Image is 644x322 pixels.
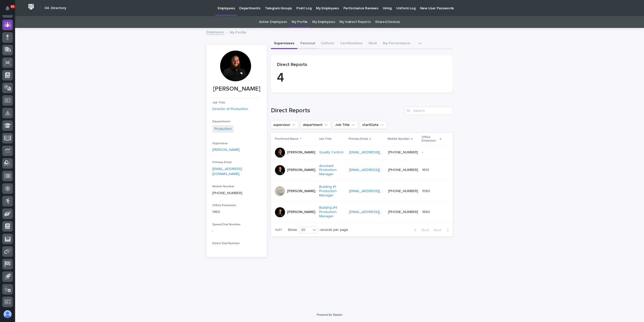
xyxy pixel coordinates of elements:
a: Building #4 Production Manager [319,206,345,218]
p: - [422,149,424,155]
p: Primary Email [349,136,368,142]
p: 1660 [422,209,431,214]
p: 1450 [212,209,261,215]
span: Supervisor [212,142,228,145]
tr: [PERSON_NAME]Assistant Production Manager [EMAIL_ADDRESS][DOMAIN_NAME] [PHONE_NUMBER]16101610 [271,160,453,181]
p: 1060 [422,188,431,193]
h1: Direct Reports [271,107,403,114]
a: [PERSON_NAME] [212,147,240,153]
p: Mobile Number [388,136,410,142]
p: [PERSON_NAME] [212,85,261,93]
p: Show [288,228,297,232]
span: Back [419,228,429,232]
a: Employees [206,29,224,35]
p: Office Extension [422,134,438,144]
span: Speed Dial Number [212,223,240,226]
tr: [PERSON_NAME]Building #1 Production Manager [EMAIL_ADDRESS][DOMAIN_NAME] [PHONE_NUMBER]10601060 [271,181,453,201]
a: [EMAIL_ADDRESS][DOMAIN_NAME] [349,210,406,214]
button: startDate [360,121,387,129]
button: Back [410,228,431,232]
a: Production [214,126,232,132]
button: Work [366,39,380,49]
span: Direct Dial Number [212,242,240,245]
p: - [212,228,261,234]
tr: [PERSON_NAME]Building #4 Production Manager [EMAIL_ADDRESS][DOMAIN_NAME] [PHONE_NUMBER]16601660 [271,202,453,223]
button: Certifications [337,39,366,49]
button: Notifications [2,3,13,14]
span: Job Title [212,101,225,104]
button: department [301,121,331,129]
button: Next [431,228,453,232]
button: My Performance [380,39,413,49]
span: Primary Email [212,161,232,164]
img: Workspace Logo [26,2,36,12]
p: 1 of 1 [271,224,286,236]
h2: 04. Directory [45,6,66,10]
p: Job Title [319,136,332,142]
span: Office Extension [212,204,236,207]
p: Direct Reports [277,62,447,68]
a: Shared Devices [375,16,400,28]
a: [EMAIL_ADDRESS][DOMAIN_NAME] [212,167,242,176]
span: Mobile Number [212,185,234,188]
a: [PHONE_NUMBER] [388,210,418,214]
a: My Employees [312,16,335,28]
a: [EMAIL_ADDRESS][DOMAIN_NAME] [349,189,406,193]
a: Assistant Production Manager [319,164,345,176]
a: Building #1 Production Manager [319,185,345,197]
p: Preferred Name [275,136,299,142]
div: 20 [299,227,311,233]
div: Notifications91 [6,6,13,14]
span: Department [212,120,230,123]
p: [PERSON_NAME] [287,150,315,155]
button: users-avatar [2,309,13,319]
a: [EMAIL_ADDRESS][DOMAIN_NAME] [349,168,406,172]
a: Powered By Stacker [317,313,342,316]
span: Next [433,228,445,232]
p: My Profile [230,29,246,35]
p: [PERSON_NAME] [287,189,315,193]
p: 91 [11,5,14,8]
p: [PERSON_NAME] [287,210,315,214]
a: [PHONE_NUMBER] [388,189,418,193]
a: Active Employees [259,16,287,28]
p: [PERSON_NAME] [287,168,315,172]
a: [PHONE_NUMBER] [212,191,242,195]
a: Director of Production [212,106,248,112]
p: records per page [320,228,348,232]
button: Personal [297,39,318,49]
a: My Indirect Reports [339,16,371,28]
a: [PHONE_NUMBER] [388,151,418,154]
a: My Profile [292,16,308,28]
button: supervisor [271,121,299,129]
button: Uniform [318,39,337,49]
button: Supervisees [271,39,297,49]
p: 4 [277,70,447,86]
tr: [PERSON_NAME]Quality Control [EMAIL_ADDRESS][DOMAIN_NAME] [PHONE_NUMBER]-- [271,145,453,160]
button: Job Title [333,121,358,129]
input: Search [405,107,453,115]
a: [EMAIL_ADDRESS][DOMAIN_NAME] [349,151,406,154]
a: [PHONE_NUMBER] [388,168,418,172]
p: 1610 [422,167,430,172]
a: Quality Control [319,150,343,155]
